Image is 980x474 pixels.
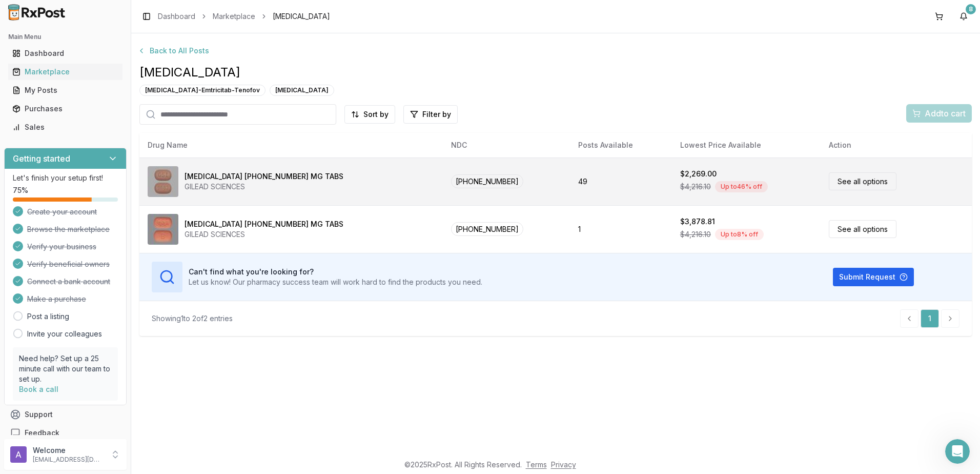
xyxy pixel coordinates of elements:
[4,64,127,80] button: Marketplace
[829,220,896,238] a: See all options
[672,133,821,157] th: Lowest Price Available
[12,85,118,95] div: My Posts
[21,147,184,157] div: Recent message
[680,169,717,179] div: $2,269.00
[25,428,59,438] span: Feedback
[570,133,672,157] th: Posts Available
[12,122,118,132] div: Sales
[129,16,150,37] img: Profile image for Bobbie
[27,259,110,269] span: Verify beneficial owners
[33,456,104,464] p: [EMAIL_ADDRESS][DOMAIN_NAME]
[4,119,127,135] button: Sales
[149,16,169,37] img: Profile image for Manuel
[46,172,105,183] div: [PERSON_NAME]
[10,446,27,463] img: User avatar
[162,346,179,353] span: Help
[137,320,205,361] button: Help
[33,445,104,456] p: Welcome
[213,11,255,22] a: Marketplace
[4,405,127,424] button: Support
[189,267,482,277] h3: Can't find what you're looking for?
[158,11,195,22] a: Dashboard
[715,229,764,240] div: Up to 8 % off
[189,277,482,287] p: Let us know! Our pharmacy success team will work hard to find the products you need.
[921,309,939,328] a: 1
[21,299,184,309] div: All services are online
[273,11,330,22] span: [MEDICAL_DATA]
[4,101,127,117] button: Purchases
[422,109,451,120] span: Filter by
[363,109,389,120] span: Sort by
[148,214,178,245] img: Biktarvy 30-120-15 MG TABS
[945,439,970,464] iframe: Intercom live chat
[966,4,976,14] div: 8
[8,63,122,81] a: Marketplace
[451,222,523,236] span: [PHONE_NUMBER]
[15,235,190,255] button: Search for help
[680,229,711,240] span: $4,216.10
[10,138,195,192] div: Recent messageProfile image for ManuelRate your conversation[PERSON_NAME]•[DATE]
[829,172,896,190] a: See all options
[12,104,118,114] div: Purchases
[139,85,266,96] div: [MEDICAL_DATA]-Emtricitab-Tenofov
[27,294,86,304] span: Make a purchase
[443,133,570,157] th: NDC
[680,216,715,227] div: $3,878.81
[551,460,576,469] a: Privacy
[68,320,136,361] button: Messages
[955,8,972,25] button: 8
[4,45,127,62] button: Dashboard
[451,174,523,188] span: [PHONE_NUMBER]
[570,205,672,253] td: 1
[19,385,58,393] a: Book a call
[27,242,96,252] span: Verify your business
[4,424,127,442] button: Feedback
[27,311,69,322] a: Post a listing
[21,19,79,36] img: logo
[46,163,129,171] span: Rate your conversation
[680,182,711,192] span: $4,216.10
[139,42,972,60] a: Back to All Posts
[185,182,343,192] div: GILEAD SCIENCES
[158,11,330,22] nav: breadcrumb
[403,105,458,124] button: Filter by
[27,329,102,339] a: Invite your colleagues
[185,219,343,229] div: [MEDICAL_DATA] [PHONE_NUMBER] MG TABS
[21,162,42,183] img: Profile image for Manuel
[570,157,672,205] td: 49
[131,42,215,60] button: Back to All Posts
[21,73,185,108] p: Hi [PERSON_NAME] 👋
[185,229,343,240] div: GILEAD SCIENCES
[8,44,122,63] a: Dashboard
[715,181,768,192] div: Up to 46 % off
[27,224,110,234] span: Browse the marketplace
[139,64,972,81] span: [MEDICAL_DATA]
[110,16,130,37] img: Profile image for Rachel
[11,153,194,191] div: Profile image for ManuelRate your conversation[PERSON_NAME]•[DATE]
[12,67,118,77] div: Marketplace
[13,173,118,183] p: Let's finish your setup first!
[526,460,547,469] a: Terms
[344,105,395,124] button: Sort by
[4,4,70,21] img: RxPost Logo
[900,309,959,328] nav: pagination
[21,313,184,334] button: View status page
[10,197,195,225] div: Send us a message
[27,276,110,287] span: Connect a bank account
[12,48,118,58] div: Dashboard
[8,100,122,118] a: Purchases
[8,81,122,100] a: My Posts
[8,33,122,41] h2: Main Menu
[185,171,343,182] div: [MEDICAL_DATA] [PHONE_NUMBER] MG TABS
[27,207,97,217] span: Create your account
[8,118,122,136] a: Sales
[148,166,178,197] img: Biktarvy 50-200-25 MG TABS
[152,313,233,324] div: Showing 1 to 2 of 2 entries
[19,353,112,384] p: Need help? Set up a 25 minute call with our team to set up.
[13,152,70,165] h3: Getting started
[107,172,136,183] div: • [DATE]
[85,346,120,353] span: Messages
[4,82,127,98] button: My Posts
[13,185,28,195] span: 75 %
[821,133,972,157] th: Action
